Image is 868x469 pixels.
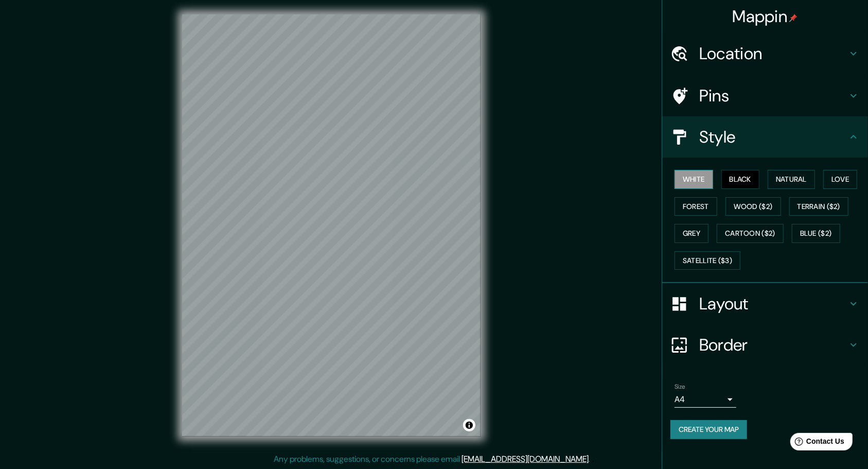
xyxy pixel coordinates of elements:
[591,453,592,465] div: .
[675,383,685,391] label: Size
[721,170,760,189] button: Black
[699,335,847,355] h4: Border
[675,170,713,189] button: White
[462,454,589,464] a: [EMAIL_ADDRESS][DOMAIN_NAME]
[733,6,798,27] h4: Mappin
[699,43,847,64] h4: Location
[675,197,717,216] button: Forest
[717,224,784,243] button: Cartoon ($2)
[768,170,815,189] button: Natural
[792,224,840,243] button: Blue ($2)
[675,224,708,243] button: Grey
[675,251,740,270] button: Satellite ($3)
[699,127,847,147] h4: Style
[725,197,781,216] button: Wood ($2)
[592,453,594,465] div: .
[274,453,591,465] p: Any problems, suggestions, or concerns please email .
[662,324,868,366] div: Border
[699,85,847,106] h4: Pins
[662,75,868,116] div: Pins
[182,14,481,437] canvas: Map
[789,14,798,22] img: pin-icon.png
[662,116,868,158] div: Style
[670,420,747,439] button: Create your map
[823,170,857,189] button: Love
[675,391,736,408] div: A4
[776,429,857,458] iframe: Help widget launcher
[789,197,849,216] button: Terrain ($2)
[662,33,868,74] div: Location
[463,419,475,431] button: Toggle attribution
[662,283,868,324] div: Layout
[699,293,847,314] h4: Layout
